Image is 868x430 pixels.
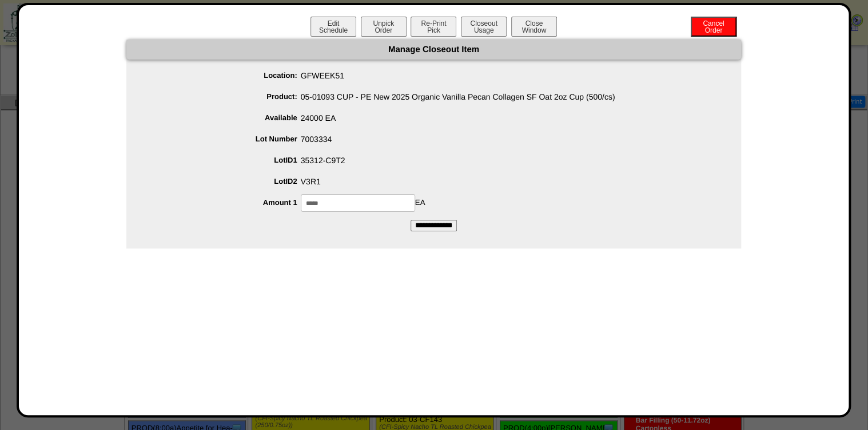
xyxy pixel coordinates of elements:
[511,17,557,37] button: CloseWindow
[361,17,407,37] button: UnpickOrder
[411,17,456,37] button: Re-PrintPick
[149,88,741,101] span: 05-01093 CUP - PE New 2025 Organic Vanilla Pecan Collagen SF Oat 2oz Cup (500/cs)
[149,152,741,165] span: 35312-C9T2
[510,26,558,34] a: CloseWindow
[149,173,741,186] span: V3R1
[461,17,507,37] button: CloseoutUsage
[149,198,301,207] label: Amount 1
[126,40,741,60] div: Manage Closeout Item
[149,71,301,80] label: Location:
[149,131,741,144] span: 7003334
[415,198,425,207] span: EA
[149,113,301,122] label: Available
[149,109,741,123] span: 24000 EA
[310,17,356,37] button: EditSchedule
[149,135,301,143] label: Lot Number
[149,92,301,101] label: Product:
[149,67,741,80] span: GFWEEK51
[691,17,736,37] button: CancelOrder
[149,156,301,164] label: LotID1
[149,177,301,186] label: LotID2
